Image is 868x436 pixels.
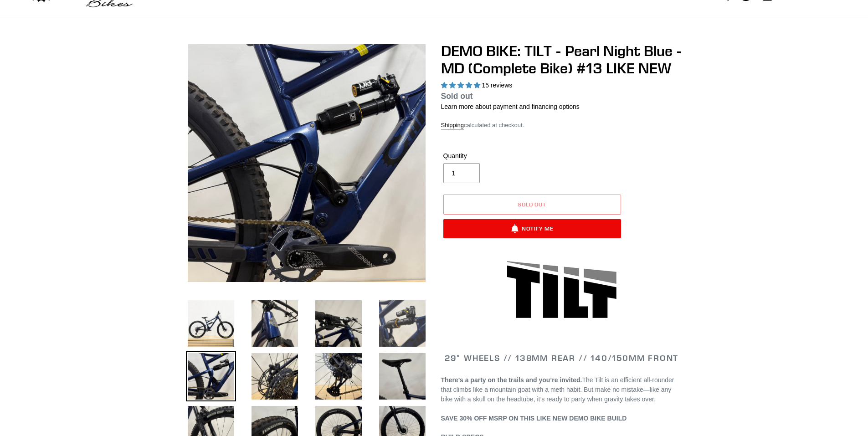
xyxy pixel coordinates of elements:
span: Sold out [518,201,547,208]
a: Learn more about payment and financing options [441,103,580,110]
span: Sold out [441,92,473,101]
h1: DEMO BIKE: TILT - Pearl Night Blue - MD (Complete Bike) #13 LIKE NEW [441,42,683,77]
label: Quantity [443,151,530,161]
b: There’s a party on the trails and you’re invited. [441,376,582,384]
img: Load image into Gallery viewer, DEMO BIKE: TILT - Pearl Night Blue - MD (Complete Bike) #13 LIKE NEW [186,298,236,349]
img: Load image into Gallery viewer, DEMO BIKE: TILT - Pearl Night Blue - MD (Complete Bike) #13 LIKE NEW [250,351,300,401]
img: Load image into Gallery viewer, DEMO BIKE: TILT - Pearl Night Blue - MD (Complete Bike) #13 LIKE NEW [313,351,364,401]
span: 5.00 stars [441,82,482,89]
span: The Tilt is an efficient all-rounder that climbs like a mountain goat with a meth habit. But make... [441,376,674,422]
span: 29" WHEELS // 138mm REAR // 140/150mm FRONT [445,353,678,363]
img: Load image into Gallery viewer, DEMO BIKE: TILT - Pearl Night Blue - MD (Complete Bike) #13 LIKE NEW [186,351,236,401]
span: 15 reviews [482,82,512,89]
a: Shipping [441,122,464,129]
img: Load image into Gallery viewer, DEMO BIKE: TILT - Pearl Night Blue - MD (Complete Bike) #13 LIKE NEW [377,351,427,401]
button: Sold out [443,195,621,215]
img: Load image into Gallery viewer, DEMO BIKE: TILT - Pearl Night Blue - MD (Complete Bike) #13 LIKE NEW [250,298,300,349]
button: Notify Me [443,219,621,238]
div: calculated at checkout. [441,121,683,130]
b: SAVE 30% OFF MSRP ON THIS LIKE NEW DEMO BIKE BUILD [441,415,627,422]
img: Load image into Gallery viewer, DEMO BIKE: TILT - Pearl Night Blue - MD (Complete Bike) #13 LIKE NEW [377,298,427,349]
img: Load image into Gallery viewer, DEMO BIKE: TILT - Pearl Night Blue - MD (Complete Bike) #13 LIKE NEW [313,298,364,349]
